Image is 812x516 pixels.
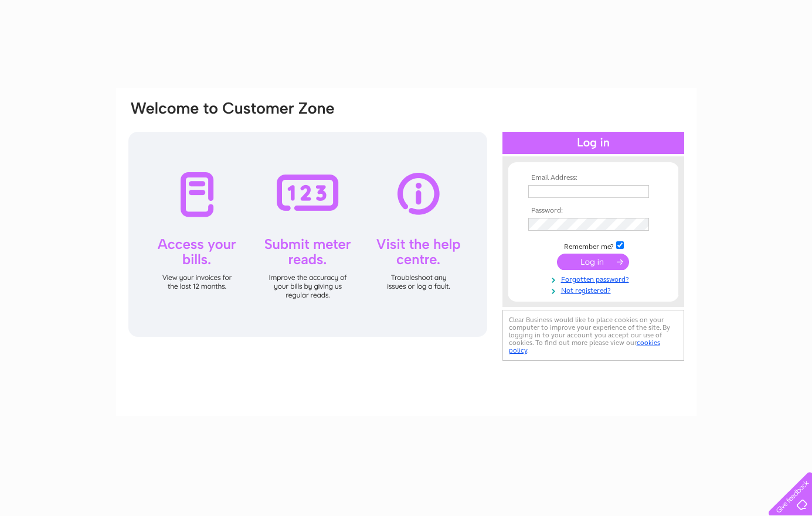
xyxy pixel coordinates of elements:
[509,339,660,354] a: cookies policy
[525,174,661,182] th: Email Address:
[502,310,684,361] div: Clear Business would like to place cookies on your computer to improve your experience of the sit...
[557,254,629,270] input: Submit
[528,273,661,284] a: Forgotten password?
[525,207,661,215] th: Password:
[528,284,661,295] a: Not registered?
[525,240,661,251] td: Remember me?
